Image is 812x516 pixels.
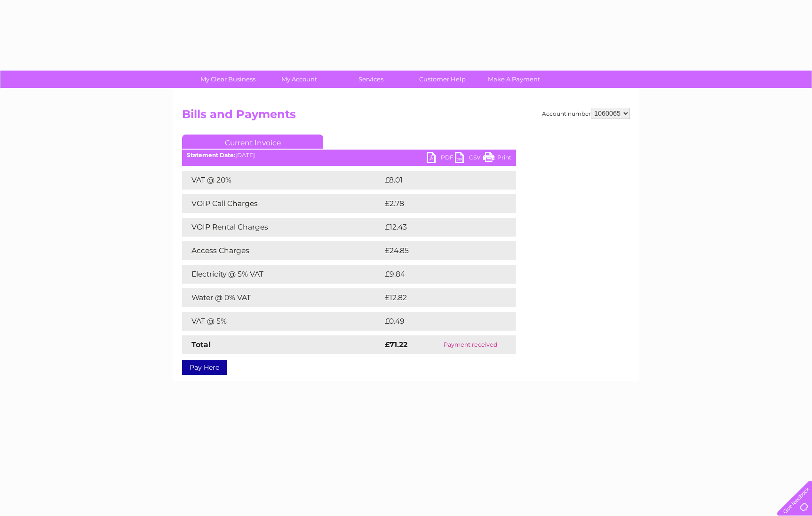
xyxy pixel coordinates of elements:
[182,171,382,190] td: VAT @ 20%
[187,151,235,159] b: Statement Date:
[332,71,410,88] a: Services
[182,312,382,331] td: VAT @ 5%
[382,171,493,190] td: £8.01
[182,152,516,159] div: [DATE]
[182,360,227,375] a: Pay Here
[382,312,494,331] td: £0.49
[425,335,517,354] td: Payment received
[182,288,382,307] td: Water @ 0% VAT
[189,71,267,88] a: My Clear Business
[382,194,494,213] td: £2.78
[182,108,630,126] h2: Bills and Payments
[382,288,496,307] td: £12.82
[191,340,211,349] strong: Total
[182,218,382,237] td: VOIP Rental Charges
[427,152,455,166] a: PDF
[404,71,481,88] a: Customer Help
[182,194,382,213] td: VOIP Call Charges
[182,265,382,284] td: Electricity @ 5% VAT
[455,152,483,166] a: CSV
[182,241,382,260] td: Access Charges
[261,71,338,88] a: My Account
[382,241,497,260] td: £24.85
[385,340,407,349] strong: £71.22
[483,152,511,166] a: Print
[475,71,553,88] a: Make A Payment
[382,218,496,237] td: £12.43
[542,108,630,119] div: Account number
[382,265,495,284] td: £9.84
[182,135,323,149] a: Current Invoice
